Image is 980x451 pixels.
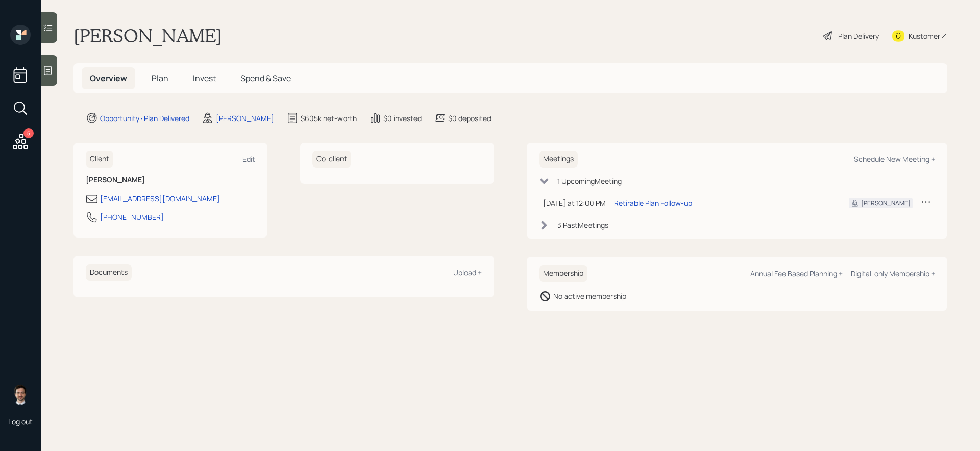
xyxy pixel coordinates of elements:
div: Log out [8,417,33,426]
h6: Membership [539,265,587,282]
h6: Client [86,151,113,168]
div: $0 deposited [448,113,491,124]
div: [PERSON_NAME] [861,199,911,208]
span: Plan [152,73,168,84]
span: Invest [193,73,216,84]
h6: Meetings [539,151,578,168]
div: No active membership [553,291,626,301]
h6: Co-client [312,151,351,168]
div: [DATE] at 12:00 PM [543,198,606,208]
div: Edit [242,154,255,164]
span: Spend & Save [240,73,291,84]
h6: [PERSON_NAME] [86,176,255,184]
div: [PHONE_NUMBER] [100,211,164,222]
div: Kustomer [909,31,940,41]
div: $0 invested [383,113,422,124]
div: Digital-only Membership + [851,269,935,278]
div: Opportunity · Plan Delivered [100,113,189,124]
div: 3 Past Meeting s [557,220,608,230]
div: 1 Upcoming Meeting [557,176,622,186]
div: Plan Delivery [838,31,879,41]
div: $605k net-worth [301,113,357,124]
img: jonah-coleman-headshot.png [10,384,31,405]
div: [PERSON_NAME] [216,113,274,124]
div: [EMAIL_ADDRESS][DOMAIN_NAME] [100,193,220,204]
h6: Documents [86,264,132,281]
div: Annual Fee Based Planning + [750,269,843,278]
h1: [PERSON_NAME] [73,25,222,47]
div: 5 [23,128,34,138]
div: Schedule New Meeting + [854,154,935,164]
span: Overview [90,73,127,84]
div: Upload + [453,268,482,277]
div: Retirable Plan Follow-up [614,198,692,208]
